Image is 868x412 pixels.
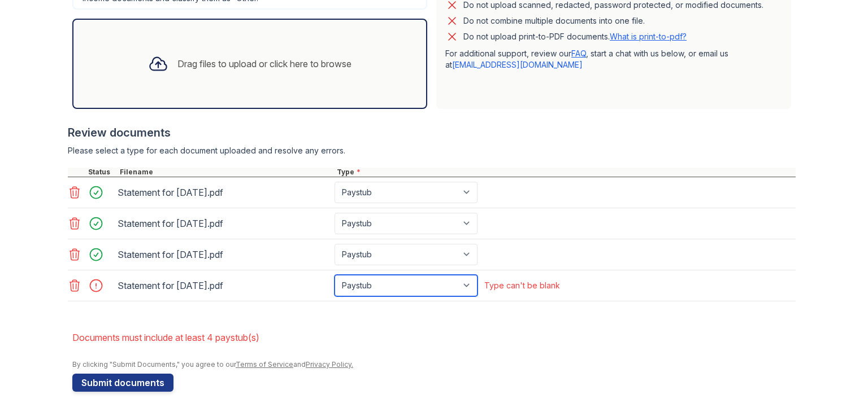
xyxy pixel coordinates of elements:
[236,360,293,369] a: Terms of Service
[86,168,118,177] div: Status
[463,31,687,42] p: Do not upload print-to-PDF documents.
[610,32,687,41] a: What is print-to-pdf?
[72,360,796,369] div: By clicking "Submit Documents," you agree to our and
[571,49,586,58] a: FAQ
[463,14,645,28] div: Do not combine multiple documents into one file.
[445,48,782,71] p: For additional support, review our , start a chat with us below, or email us at
[484,280,560,291] div: Type can't be blank
[118,168,335,177] div: Filename
[177,57,351,71] div: Drag files to upload or click here to browse
[118,214,330,233] div: Statement for [DATE].pdf
[118,183,330,201] div: Statement for [DATE].pdf
[68,125,796,141] div: Review documents
[72,326,796,349] li: Documents must include at least 4 paystub(s)
[118,277,330,295] div: Statement for [DATE].pdf
[72,374,173,392] button: Submit documents
[306,360,353,369] a: Privacy Policy.
[68,145,796,156] div: Please select a type for each document uploaded and resolve any errors.
[118,246,330,264] div: Statement for [DATE].pdf
[335,168,796,177] div: Type
[452,60,583,69] a: [EMAIL_ADDRESS][DOMAIN_NAME]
